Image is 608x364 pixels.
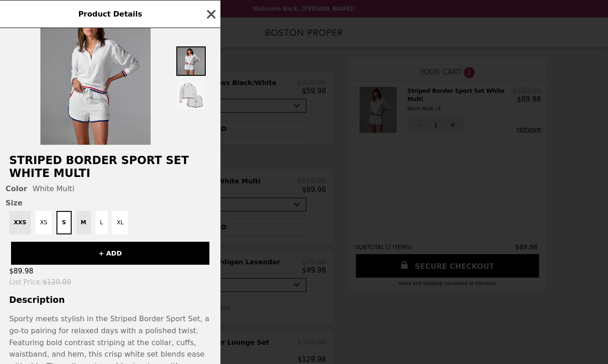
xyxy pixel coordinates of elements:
button: XS [35,211,52,234]
img: Thumbnail 2 [176,80,206,110]
span: $120.00 [43,278,71,286]
button: L [96,211,108,234]
div: White Multi [6,184,215,193]
span: Color [6,184,27,193]
img: Thumbnail 1 [176,46,206,76]
span: Product Details [78,10,142,18]
span: Size [6,199,215,207]
img: White Multi / S [40,7,151,145]
button: + ADD [11,242,209,265]
button: S [56,211,72,234]
button: XL [112,211,128,234]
